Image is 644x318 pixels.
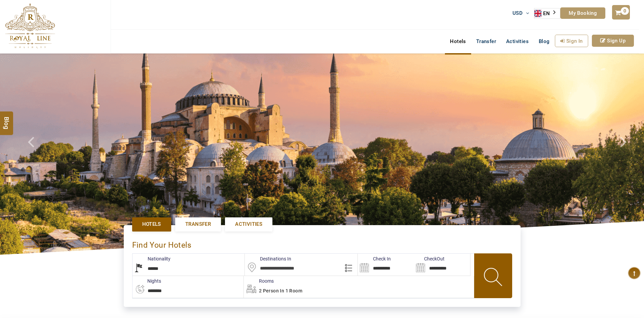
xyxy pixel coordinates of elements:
[245,255,291,262] label: Destinations In
[513,10,523,16] span: USD
[501,35,534,48] a: Activities
[185,221,211,228] span: Transfer
[5,3,55,48] img: The Royal Line Holidays
[414,255,445,262] label: CheckOut
[244,278,274,284] label: Rooms
[621,7,629,15] span: 0
[225,217,272,231] a: Activities
[534,8,560,19] a: EN
[539,38,550,44] span: Blog
[471,35,501,48] a: Transfer
[175,217,221,231] a: Transfer
[592,35,634,47] a: Sign Up
[235,221,262,228] span: Activities
[2,116,11,122] span: Blog
[358,255,391,262] label: Check In
[132,278,161,284] label: nights
[560,7,605,19] a: My Booking
[132,234,512,253] div: Find Your Hotels
[555,35,588,47] a: Sign In
[414,254,470,276] input: Search
[445,35,471,48] a: Hotels
[358,254,414,276] input: Search
[612,54,644,255] a: Check next image
[612,5,630,20] a: 0
[132,255,171,262] label: Nationality
[19,54,51,255] a: Check next prev
[142,221,161,228] span: Hotels
[534,8,560,19] aside: Language selected: English
[259,288,302,293] span: 2 Person in 1 Room
[534,35,555,48] a: Blog
[132,217,171,231] a: Hotels
[534,8,560,19] div: Language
